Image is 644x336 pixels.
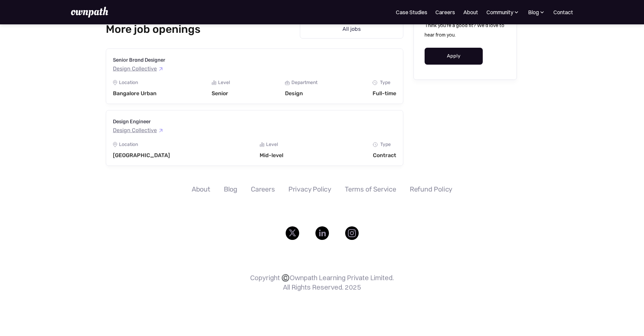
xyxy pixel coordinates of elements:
a: All jobs [300,20,403,39]
div: Mid-level [260,152,283,159]
a: About [192,185,210,193]
a: Careers [435,8,455,16]
a: Terms of Service [345,185,396,193]
div: Level [218,80,230,85]
img: Clock Icon - Job Board X Webflow Template [373,80,377,85]
div: Location [119,142,138,147]
div: Community [486,8,513,16]
div: Design [285,90,317,97]
a: Privacy Policy [288,185,331,193]
a: Contact [553,8,573,16]
div: Senior [212,90,230,97]
div: Design Collective [113,66,157,72]
p: Copyright ©️Ownpath Learning Private Limited. All Rights Reserved. 2025 [250,273,394,292]
div: Blog [528,8,545,16]
div: Contract [373,152,396,159]
a: Design EngineerDesign CollectiveLocation Icon - Job Board X Webflow TemplateLocation[GEOGRAPHIC_D... [106,110,403,165]
div: Type [380,80,390,85]
img: Graph Icon - Job Board X Webflow Template [260,142,264,147]
h2: More job openings [106,23,209,36]
img: Portfolio Icon - Job Board X Webflow Template [285,81,290,85]
div: Blog [528,8,539,16]
div: Location [119,80,138,85]
h3: Senior Brand Designer [113,55,165,64]
a: Refund Policy [410,185,452,193]
h3: Design Engineer [113,117,162,125]
p: Think you're a good fit? We'd love to hear from you. [425,21,506,40]
img: Graph Icon - Job Board X Webflow Template [212,80,216,85]
a: Case Studies [396,8,427,16]
a: Careers [251,185,275,193]
a: Apply [425,48,483,65]
div: Design Collective [113,127,157,133]
a: Senior Brand DesignerDesign CollectiveLocation Icon - Job Board X Webflow TemplateLocationBangalo... [106,48,403,104]
div: Community [486,8,520,16]
img: Location Icon - Job Board X Webflow Template [113,142,117,147]
div: Full-time [373,90,396,97]
div: Level [266,142,278,147]
a: Blog [224,185,237,193]
div: Type [380,142,391,147]
a: About [463,8,478,16]
div: [GEOGRAPHIC_DATA] [113,152,170,159]
div: Bangalore Urban [113,90,157,97]
img: Clock Icon - Job Board X Webflow Template [373,142,378,147]
img: Location Icon - Job Board X Webflow Template [113,80,117,85]
div: Department [291,80,317,85]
